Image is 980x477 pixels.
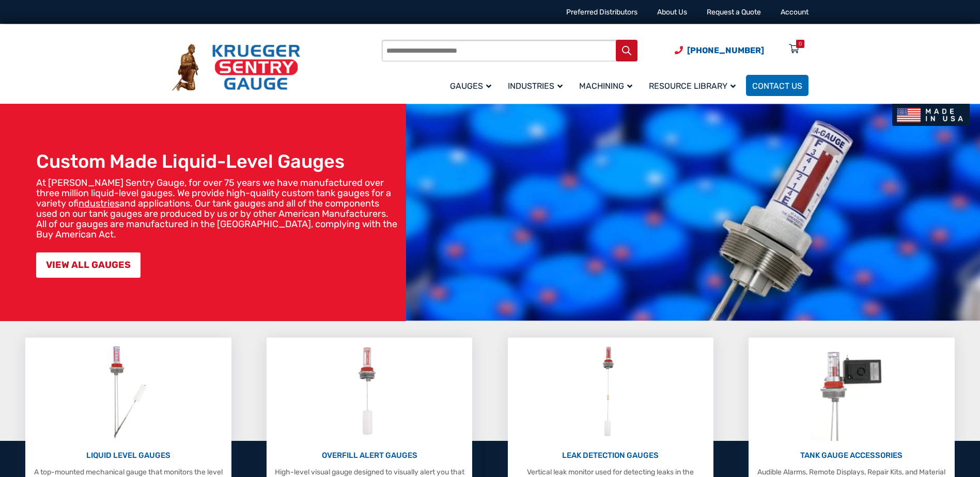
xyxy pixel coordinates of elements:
[172,44,300,91] img: Krueger Sentry Gauge
[508,81,563,91] span: Industries
[444,73,502,98] a: Gauges
[707,8,761,17] a: Request a Quote
[36,150,401,172] h1: Custom Made Liquid-Level Gauges
[754,450,949,462] p: TANK GAUGE ACCESSORIES
[687,45,764,55] span: [PHONE_NUMBER]
[675,44,764,57] a: Phone Number (920) 434-8860
[579,81,632,91] span: Machining
[657,8,687,17] a: About Us
[810,343,893,441] img: Tank Gauge Accessories
[36,178,401,240] p: At [PERSON_NAME] Sentry Gauge, for over 75 years we have manufactured over three million liquid-l...
[36,252,141,278] a: VIEW ALL GAUGES
[752,81,802,91] span: Contact Us
[892,104,970,126] img: Made In USA
[79,198,119,209] a: industries
[799,40,802,48] div: 0
[450,81,491,91] span: Gauges
[347,343,393,441] img: Overfill Alert Gauges
[566,8,637,17] a: Preferred Distributors
[746,75,808,96] a: Contact Us
[590,343,631,441] img: Leak Detection Gauges
[30,450,226,462] p: LIQUID LEVEL GAUGES
[781,8,808,17] a: Account
[513,450,708,462] p: LEAK DETECTION GAUGES
[573,73,643,98] a: Machining
[101,343,155,441] img: Liquid Level Gauges
[272,450,467,462] p: OVERFILL ALERT GAUGES
[502,73,573,98] a: Industries
[649,81,736,91] span: Resource Library
[643,73,746,98] a: Resource Library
